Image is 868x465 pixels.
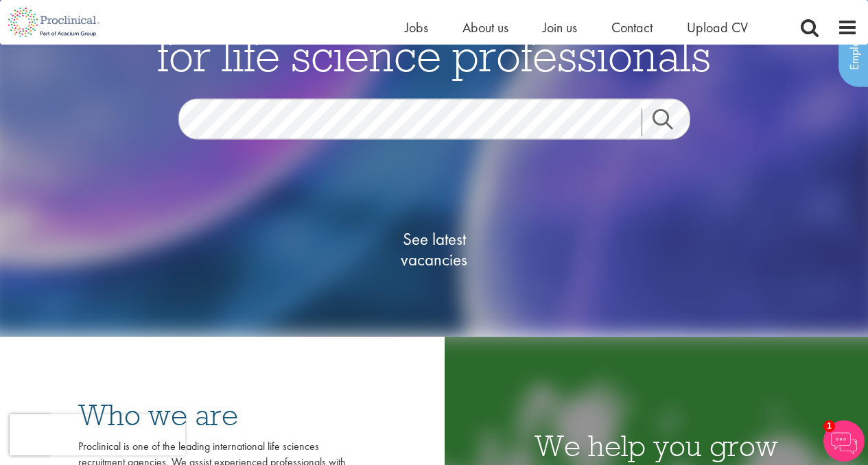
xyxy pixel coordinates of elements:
[78,400,346,430] h3: Who we are
[611,19,653,36] a: Contact
[462,19,508,36] a: About us
[823,420,835,432] span: 1
[10,414,185,455] iframe: reCAPTCHA
[366,174,503,324] a: See latestvacancies
[366,228,503,270] span: See latest vacancies
[642,108,701,136] a: Job search submit button
[687,19,748,36] a: Upload CV
[405,19,428,36] a: Jobs
[823,420,865,462] img: Chatbot
[543,19,577,36] a: Join us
